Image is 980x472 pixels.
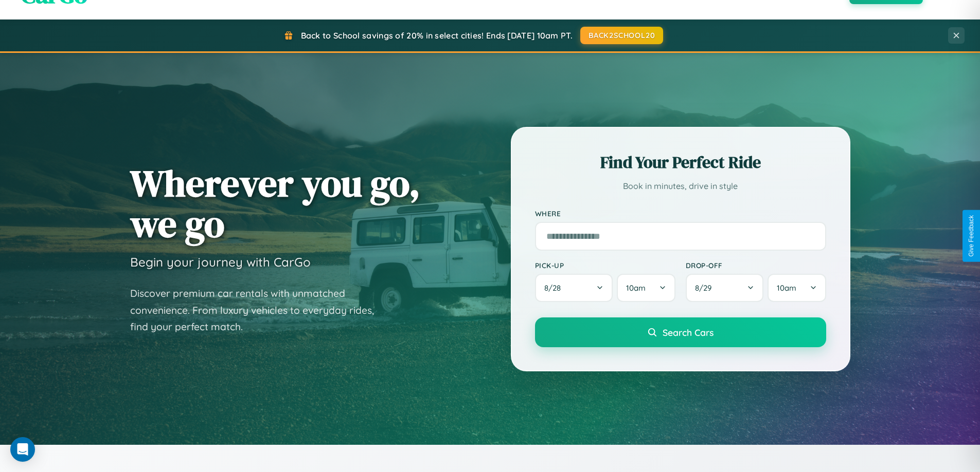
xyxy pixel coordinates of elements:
span: 10am [626,283,646,293]
span: 8 / 29 [695,283,717,293]
h1: Wherever you go, we go [130,163,420,244]
button: 10am [617,274,675,302]
button: 8/29 [686,274,764,302]
label: Drop-off [686,261,826,270]
span: Back to School savings of 20% in select cities! Ends [DATE] 10am PT. [301,30,573,41]
p: Book in minutes, drive in style [535,179,826,194]
h2: Find Your Perfect Ride [535,151,826,174]
button: 10am [768,274,826,302]
span: 10am [777,283,796,293]
p: Discover premium car rentals with unmatched convenience. From luxury vehicles to everyday rides, ... [130,285,387,335]
label: Where [535,209,826,218]
span: Search Cars [663,327,714,338]
button: BACK2SCHOOL20 [580,27,663,44]
div: Open Intercom Messenger [10,437,35,462]
div: Give Feedback [968,215,975,257]
h3: Begin your journey with CarGo [130,254,311,270]
label: Pick-up [535,261,675,270]
span: 8 / 28 [544,283,566,293]
button: Search Cars [535,317,826,347]
button: 8/28 [535,274,613,302]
